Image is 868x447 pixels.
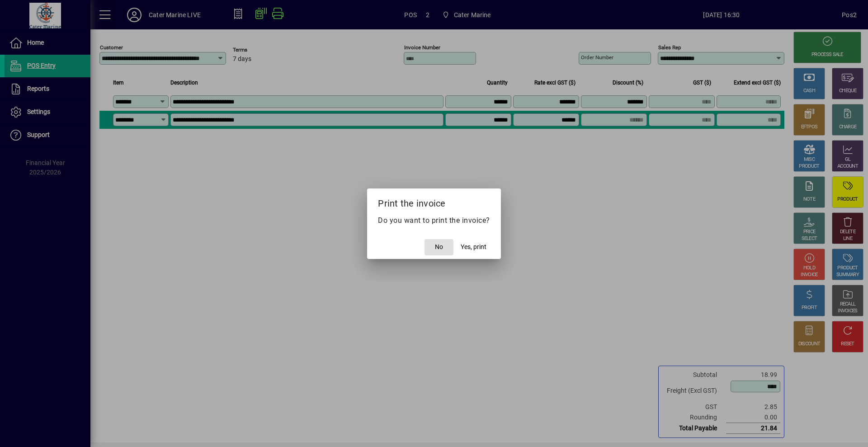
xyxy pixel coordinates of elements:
p: Do you want to print the invoice? [378,215,490,226]
span: Yes, print [461,242,486,252]
button: No [425,239,453,255]
h2: Print the invoice [367,188,501,215]
button: Yes, print [457,239,490,255]
span: No [435,242,443,252]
